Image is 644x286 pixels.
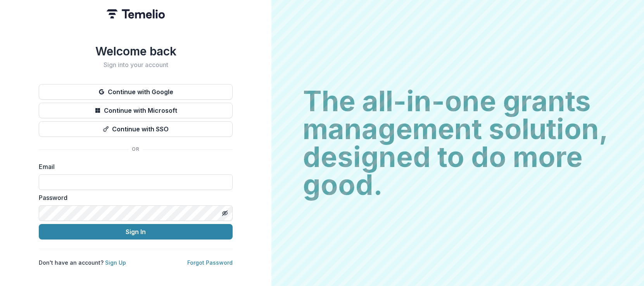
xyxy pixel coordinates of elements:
[219,207,231,219] button: Toggle password visibility
[107,9,165,19] img: Temelio
[39,103,233,118] button: Continue with Microsoft
[187,259,233,266] a: Forgot Password
[39,84,233,100] button: Continue with Google
[39,61,233,69] h2: Sign into your account
[39,121,233,137] button: Continue with SSO
[39,193,228,202] label: Password
[39,162,228,171] label: Email
[39,44,233,58] h1: Welcome back
[105,259,126,266] a: Sign Up
[39,258,126,267] p: Don't have an account?
[39,224,233,239] button: Sign In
